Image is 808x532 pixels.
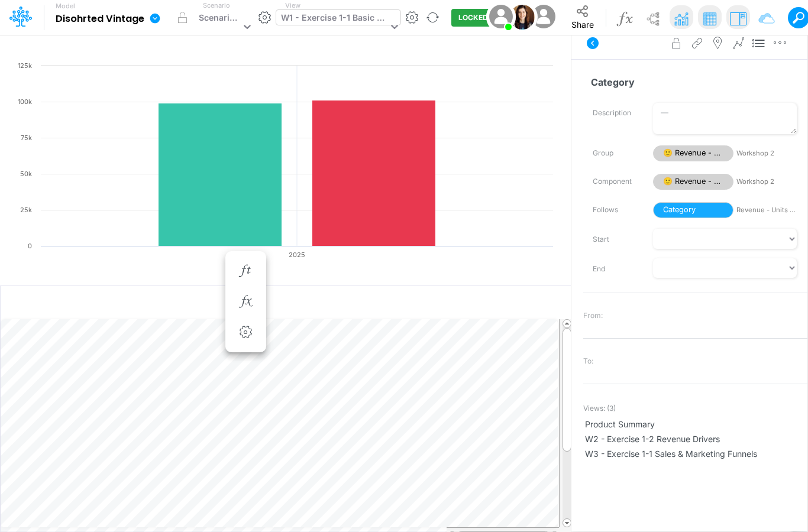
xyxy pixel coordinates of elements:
input: — Node name — [583,71,797,93]
label: Model [56,2,75,10]
span: 🙂 Revenue - Units + COGS [653,145,733,161]
label: View [285,1,300,11]
text: 100k [18,98,32,106]
text: 50k [20,170,32,178]
span: Share [571,20,594,30]
text: 75k [21,134,32,142]
span: To: [583,356,593,366]
label: End [584,259,644,278]
img: User Image Icon [510,5,535,30]
label: Start [584,230,644,249]
input: Type a title here [10,32,444,56]
b: Disohrted Vintage [56,13,144,25]
text: 125k [18,61,32,70]
button: LOCKED [451,9,495,27]
div: Scenario 1 [199,11,240,27]
span: Revenue - Units + COGS [736,205,797,215]
span: Category [653,202,733,218]
span: Workshop 2 [736,148,797,158]
label: Group [584,144,644,163]
span: 🙂 Revenue - Units + COGS [653,174,733,190]
span: W3 - Exercise 1-1 Sales & Marketing Funnels [585,447,806,460]
button: Share [561,1,604,34]
span: Views: ( 3 ) [583,403,616,414]
text: 25k [20,206,32,214]
img: User Image Icon [529,2,558,31]
span: Workshop 2 [736,177,797,187]
label: Description [584,103,644,122]
text: 0 [28,242,32,250]
span: Product Summary [585,418,806,430]
span: From: [583,310,603,321]
input: Type a title here [11,291,313,315]
text: 2025 [289,251,305,259]
img: User Image Icon [486,2,516,31]
span: W2 - Exercise 1-2 Revenue Drivers [585,433,806,445]
label: Component [584,172,644,191]
label: Follows [584,200,644,219]
label: Scenario [203,1,230,11]
div: W1 - Exercise 1-1 Basic Profit [281,11,387,27]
